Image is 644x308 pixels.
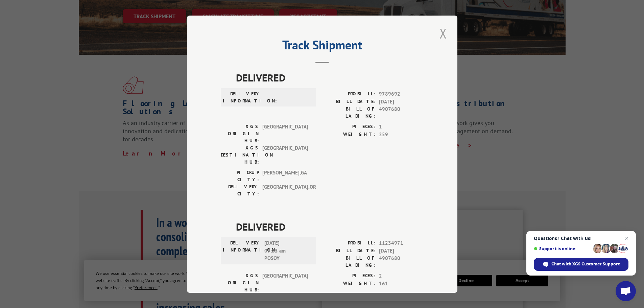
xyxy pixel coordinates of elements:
span: Chat with XGS Customer Support [534,258,628,271]
label: DELIVERY INFORMATION: [223,239,261,262]
label: PICKUP CITY: [221,169,259,183]
span: Support is online [534,246,591,251]
span: 4907680 [379,105,424,120]
label: BILL DATE: [322,98,376,105]
span: Chat with XGS Customer Support [551,261,620,267]
span: DELIVERED [236,70,424,85]
span: 2 [379,272,424,280]
span: DELIVERED [236,219,424,234]
label: PROBILL: [322,90,376,98]
span: [GEOGRAPHIC_DATA] [262,272,308,293]
span: [GEOGRAPHIC_DATA] [262,123,308,144]
label: XGS ORIGIN HUB: [221,272,259,293]
span: [DATE] [379,98,424,105]
span: [GEOGRAPHIC_DATA] , OR [262,183,308,197]
button: Close modal [437,24,449,43]
label: WEIGHT: [322,280,376,287]
label: PROBILL: [322,239,376,247]
label: BILL OF LADING: [322,105,376,120]
h2: Track Shipment [221,40,424,53]
span: [PERSON_NAME] , GA [262,169,308,183]
label: BILL OF LADING: [322,255,376,269]
label: PIECES: [322,272,376,280]
span: 1 [379,123,424,131]
span: 4907680 [379,255,424,269]
label: DELIVERY INFORMATION: [223,90,261,104]
span: Questions? Chat with us! [534,236,628,241]
label: PIECES: [322,123,376,131]
label: XGS DESTINATION HUB: [221,144,259,166]
span: 9789692 [379,90,424,98]
span: 11234971 [379,239,424,247]
label: DELIVERY CITY: [221,183,259,197]
label: WEIGHT: [322,131,376,138]
span: 161 [379,280,424,287]
span: [DATE] 09:35 am POSOY [264,239,310,262]
span: [DATE] [379,247,424,255]
a: Open chat [616,281,636,301]
span: [GEOGRAPHIC_DATA] [262,144,308,166]
label: BILL DATE: [322,247,376,255]
label: XGS ORIGIN HUB: [221,123,259,144]
span: 259 [379,131,424,138]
